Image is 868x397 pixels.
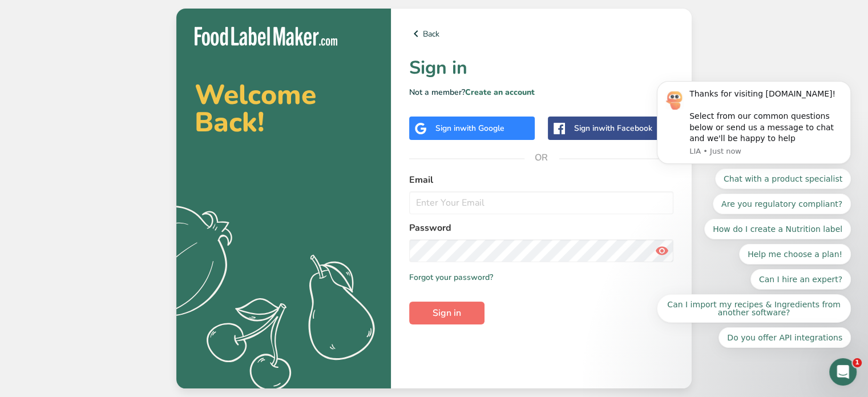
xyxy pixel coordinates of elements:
a: Create an account [465,87,535,98]
button: Sign in [409,302,485,324]
span: 1 [853,358,862,367]
a: Forgot your password? [409,271,493,283]
p: Not a member? [409,86,673,98]
h2: Welcome Back! [195,81,373,136]
span: with Facebook [599,123,652,134]
label: Password [409,221,673,235]
span: with Google [460,123,504,134]
span: Sign in [433,306,461,320]
iframe: Intercom live chat [829,358,857,386]
div: Sign in [435,122,504,134]
input: Enter Your Email [409,191,673,214]
label: Email [409,173,673,187]
span: OR [524,141,559,175]
a: Back [409,27,673,41]
img: Food Label Maker [195,27,337,46]
h1: Sign in [409,54,673,82]
div: Sign in [574,122,652,134]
